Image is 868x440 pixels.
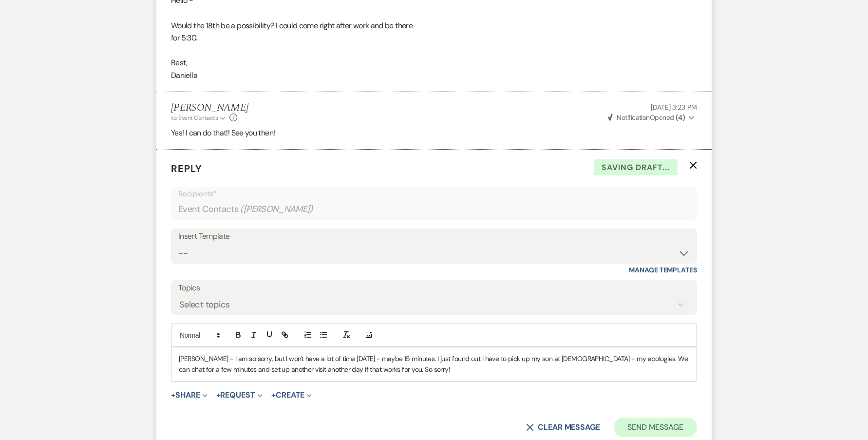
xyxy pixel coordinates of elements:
h5: [PERSON_NAME] [171,102,248,114]
span: Opened [608,113,685,122]
button: Share [171,391,208,399]
span: + [171,391,175,399]
span: Reply [171,162,202,175]
span: ( [PERSON_NAME] ) [240,203,313,216]
p: [PERSON_NAME] - I am so sorry, but I won't have a lot of time [DATE] - maybe 15 minutes. I just f... [179,353,689,375]
p: Recipients* [178,188,690,200]
button: Clear message [526,423,600,431]
span: Notification [617,113,649,122]
span: + [216,391,221,399]
span: Saving draft... [594,159,678,176]
a: Manage Templates [629,266,697,274]
strong: ( 4 ) [676,113,685,122]
label: Topics [178,281,690,295]
button: Request [216,391,263,399]
span: to: Event Contacts [171,114,218,122]
div: Insert Template [178,230,690,244]
div: Select topics [179,298,230,311]
button: Create [271,391,312,399]
button: Send Message [614,418,697,437]
button: to: Event Contacts [171,114,227,122]
div: Event Contacts [178,200,690,219]
span: + [271,391,276,399]
button: NotificationOpened (4) [606,113,697,123]
p: Yes! I can do that!! See you then! [171,127,697,139]
span: [DATE] 3:23 PM [651,103,697,112]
